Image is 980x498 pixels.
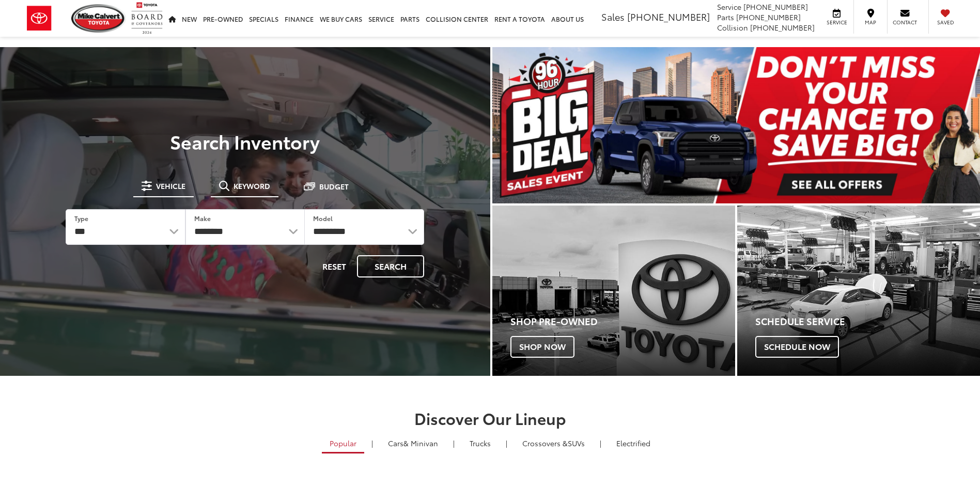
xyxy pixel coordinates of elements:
span: Parts [717,12,734,22]
h2: Discover Our Lineup [126,409,854,427]
span: Service [825,19,848,26]
span: Keyword [234,182,270,189]
span: Shop Now [510,336,574,358]
a: Cars [380,434,446,452]
button: Search [357,255,424,277]
li: | [503,438,510,448]
a: Schedule Service Schedule Now [737,206,980,376]
div: Toyota [737,206,980,376]
span: Service [717,2,741,12]
span: Collision [717,22,748,33]
h4: Shop Pre-Owned [510,316,735,327]
span: Sales [601,10,625,23]
a: Shop Pre-Owned Shop Now [492,206,735,376]
li: | [450,438,457,448]
label: Make [194,214,211,223]
span: Map [859,19,882,26]
span: [PHONE_NUMBER] [743,2,808,12]
span: Schedule Now [755,336,839,358]
span: Vehicle [156,182,185,189]
span: Saved [934,19,957,26]
span: [PHONE_NUMBER] [750,22,815,33]
label: Model [313,214,333,223]
label: Type [74,214,88,223]
span: & Minivan [403,438,438,448]
h4: Schedule Service [755,316,980,327]
h3: Search Inventory [43,131,447,152]
li: | [597,438,604,448]
img: Mike Calvert Toyota [71,4,126,33]
a: Popular [322,434,364,453]
button: Reset [314,255,355,277]
span: [PHONE_NUMBER] [736,12,801,22]
li: | [369,438,376,448]
a: Electrified [609,434,658,452]
span: Contact [893,19,917,26]
div: Toyota [492,206,735,376]
span: [PHONE_NUMBER] [627,10,710,23]
span: Crossovers & [522,438,568,448]
a: SUVs [515,434,593,452]
span: Budget [319,183,349,190]
a: Trucks [462,434,499,452]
